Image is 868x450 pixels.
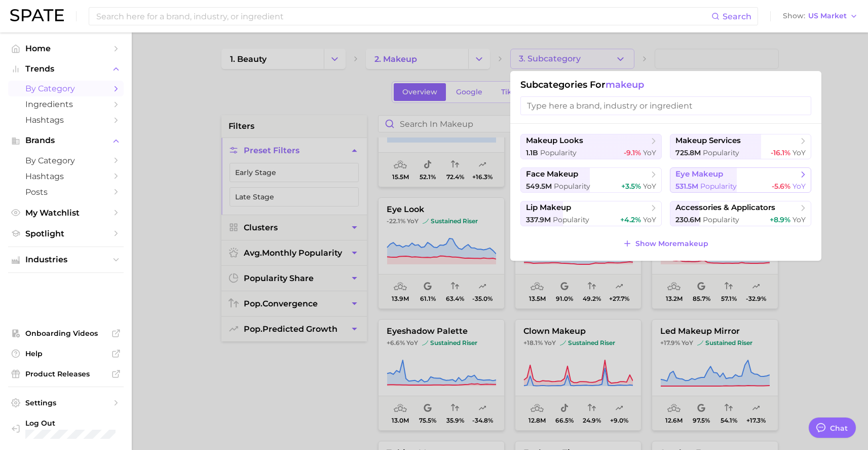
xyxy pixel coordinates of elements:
[8,133,124,148] button: Brands
[8,252,124,267] button: Industries
[10,9,64,21] img: SPATE
[675,215,701,224] span: 230.6m
[25,99,106,109] span: Ingredients
[770,215,790,224] span: +8.9%
[25,156,106,165] span: by Category
[808,13,847,19] span: US Market
[526,148,538,157] span: 1.1b
[675,148,701,157] span: 725.8m
[792,148,806,157] span: YoY
[8,61,124,77] button: Trends
[8,366,124,382] a: Product Releases
[703,215,739,224] span: Popularity
[606,79,644,90] span: makeup
[675,136,741,146] span: makeup services
[670,201,811,226] button: accessories & applicators230.6m Popularity+8.9% YoY
[520,201,662,226] button: lip makeup337.9m Popularity+4.2% YoY
[8,226,124,241] a: Spotlight
[771,148,790,157] span: -16.1%
[643,148,656,157] span: YoY
[780,10,860,23] button: ShowUS Market
[8,81,124,96] a: by Category
[526,136,583,146] span: makeup looks
[25,44,106,53] span: Home
[643,182,656,191] span: YoY
[25,64,106,74] span: Trends
[25,187,106,197] span: Posts
[8,168,124,184] a: Hashtags
[670,134,811,159] button: makeup services725.8m Popularity-16.1% YoY
[526,215,551,224] span: 337.9m
[25,115,106,125] span: Hashtags
[25,419,127,428] span: Log Out
[520,134,662,159] button: makeup looks1.1b Popularity-9.1% YoY
[526,169,578,179] span: face makeup
[8,395,124,410] a: Settings
[8,41,124,56] a: Home
[520,96,811,115] input: Type here a brand, industry or ingredient
[25,229,106,238] span: Spotlight
[700,182,737,191] span: Popularity
[620,236,710,251] button: Show Moremakeup
[25,349,106,358] span: Help
[783,13,805,19] span: Show
[635,239,708,248] span: Show More makeup
[620,215,641,224] span: +4.2%
[8,326,124,341] a: Onboarding Videos
[25,329,106,338] span: Onboarding Videos
[643,215,656,224] span: YoY
[703,148,739,157] span: Popularity
[554,182,590,191] span: Popularity
[675,169,723,179] span: eye makeup
[520,167,662,193] button: face makeup549.5m Popularity+3.5% YoY
[526,182,552,191] span: 549.5m
[670,167,811,193] button: eye makeup531.5m Popularity-5.6% YoY
[25,208,106,218] span: My Watchlist
[8,346,124,361] a: Help
[25,398,106,407] span: Settings
[8,153,124,168] a: by Category
[25,255,106,264] span: Industries
[526,203,571,213] span: lip makeup
[540,148,577,157] span: Popularity
[621,182,641,191] span: +3.5%
[8,96,124,112] a: Ingredients
[95,8,711,25] input: Search here for a brand, industry, or ingredient
[675,203,775,213] span: accessories & applicators
[792,182,806,191] span: YoY
[8,112,124,128] a: Hashtags
[25,136,106,145] span: Brands
[520,79,811,90] h1: Subcategories for
[675,182,698,191] span: 531.5m
[553,215,589,224] span: Popularity
[772,182,790,191] span: -5.6%
[25,84,106,93] span: by Category
[624,148,641,157] span: -9.1%
[792,215,806,224] span: YoY
[8,184,124,200] a: Posts
[25,171,106,181] span: Hashtags
[8,416,124,442] a: Log out. Currently logged in with e-mail rachel.bronstein@loreal.com.
[25,369,106,378] span: Product Releases
[723,12,751,21] span: Search
[8,205,124,221] a: My Watchlist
